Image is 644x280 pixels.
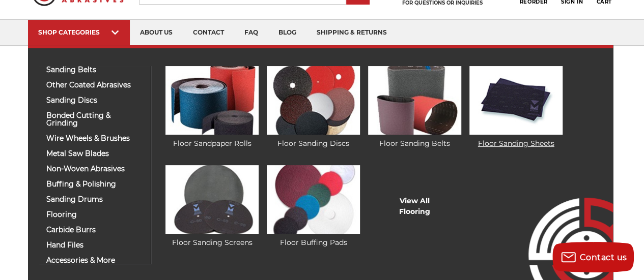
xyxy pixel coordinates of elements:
[46,211,143,219] span: flooring
[46,196,143,203] span: sanding drums
[46,97,143,104] span: sanding discs
[46,112,143,127] span: bonded cutting & grinding
[46,165,143,173] span: non-woven abrasives
[165,165,258,248] a: Floor Sanding Screens
[267,66,359,135] img: Floor Sanding Discs
[399,196,430,217] a: View AllFlooring
[46,226,143,234] span: carbide burrs
[267,165,359,234] img: Floor Buffing Pads
[469,66,562,149] a: Floor Sanding Sheets
[46,241,143,249] span: hand files
[46,180,143,188] span: buffing & polishing
[306,20,397,46] a: shipping & returns
[552,242,634,272] button: Contact us
[183,20,234,46] a: contact
[165,66,258,135] img: Floor Sandpaper Rolls
[46,81,143,89] span: other coated abrasives
[46,66,143,74] span: sanding belts
[165,66,258,149] a: Floor Sandpaper Rolls
[267,165,359,248] a: Floor Buffing Pads
[38,28,120,36] div: SHOP CATEGORIES
[46,135,143,142] span: wire wheels & brushes
[234,20,268,46] a: faq
[580,253,627,262] span: Contact us
[46,257,143,264] span: accessories & more
[46,150,143,158] span: metal saw blades
[368,66,461,149] a: Floor Sanding Belts
[268,20,306,46] a: blog
[267,66,359,149] a: Floor Sanding Discs
[165,165,258,234] img: Floor Sanding Screens
[130,20,183,46] a: about us
[469,66,562,135] img: Floor Sanding Sheets
[368,66,461,135] img: Floor Sanding Belts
